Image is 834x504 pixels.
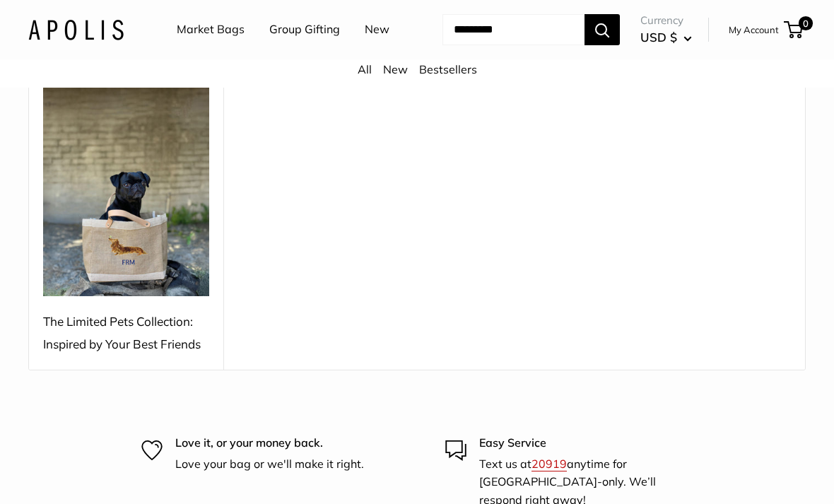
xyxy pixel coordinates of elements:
a: 0 [785,21,803,38]
input: Search... [442,14,585,45]
a: 20919 [531,457,567,471]
p: Easy Service [479,434,693,452]
p: Love it, or your money back. [175,434,364,452]
button: Search [585,14,620,45]
a: My Account [729,21,779,38]
img: The Limited Pets Collection: Inspired by Your Best Friends [43,87,209,297]
a: New [365,19,389,40]
a: New [383,62,408,76]
a: Group Gifting [269,19,340,40]
span: USD $ [640,30,677,45]
a: All [358,62,372,76]
p: Love your bag or we'll make it right. [175,455,364,474]
span: 0 [799,16,813,30]
img: Apolis [28,19,124,40]
span: Currency [640,11,692,30]
a: Market Bags [177,19,245,40]
div: The Limited Pets Collection: Inspired by Your Best Friends [43,310,209,356]
a: Bestsellers [419,62,477,76]
button: USD $ [640,26,692,49]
